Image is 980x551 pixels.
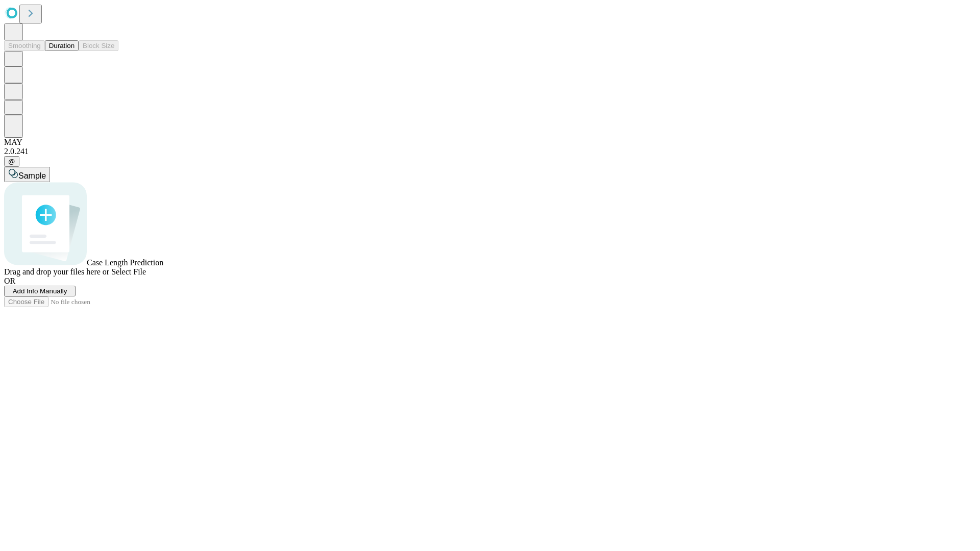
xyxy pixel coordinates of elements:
[13,287,67,295] span: Add Info Manually
[4,40,45,51] button: Smoothing
[4,138,976,147] div: MAY
[8,158,15,165] span: @
[4,167,50,182] button: Sample
[79,40,118,51] button: Block Size
[4,156,19,167] button: @
[4,277,15,285] span: OR
[4,267,109,276] span: Drag and drop your files here or
[4,286,76,296] button: Add Info Manually
[4,147,976,156] div: 2.0.241
[45,40,79,51] button: Duration
[18,171,46,180] span: Sample
[87,258,163,267] span: Case Length Prediction
[111,267,146,276] span: Select File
